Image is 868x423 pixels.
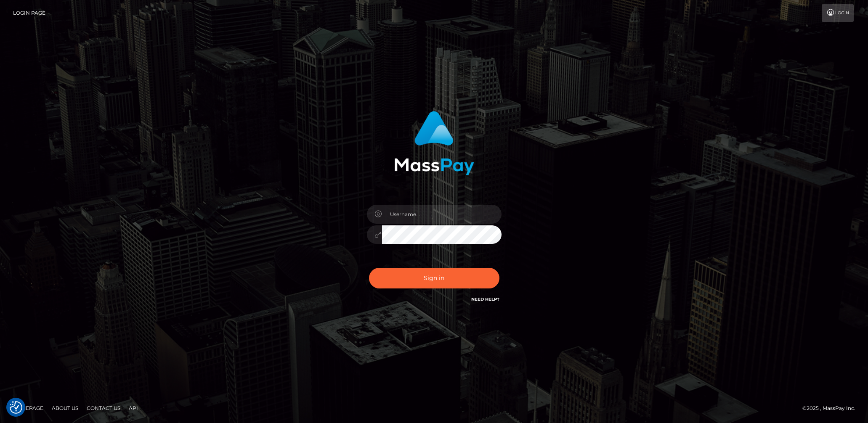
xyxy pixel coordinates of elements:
[382,205,502,224] input: Username...
[13,4,45,22] a: Login Page
[10,401,22,414] button: Consent Preferences
[48,402,82,415] a: About Us
[471,296,499,302] a: Need Help?
[125,402,141,415] a: API
[802,404,862,413] div: © 2025 , MassPay Inc.
[369,268,499,288] button: Sign in
[10,401,22,414] img: Revisit consent button
[83,402,124,415] a: Contact Us
[9,402,47,415] a: Homepage
[394,111,474,175] img: MassPay Login
[822,4,854,22] a: Login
